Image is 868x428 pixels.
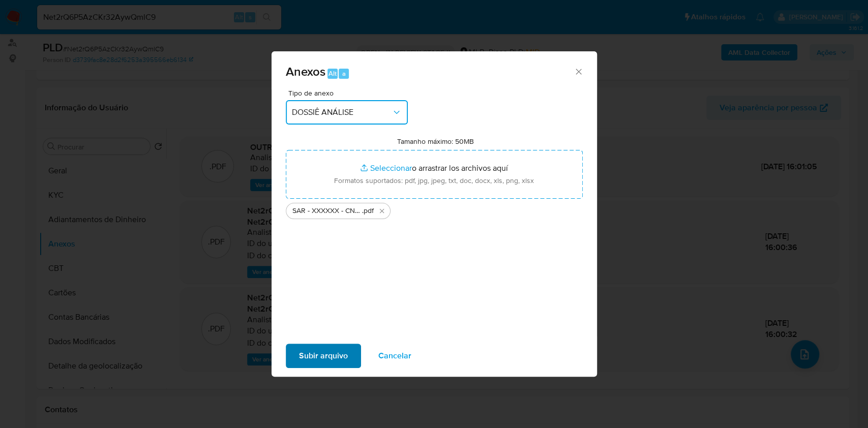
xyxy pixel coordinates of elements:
button: Cerrar [574,67,583,76]
span: DOSSIÊ ANÁLISE [292,107,392,117]
span: SAR - XXXXXX - CNPJ 50104413000194 - TUNDA COMERCIO VAREJISTA DE BEBIDAS LTDA [292,206,362,216]
span: Alt [328,69,337,78]
span: Anexos [286,63,325,80]
button: Subir arquivo [286,344,361,368]
ul: Archivos seleccionados [286,199,583,219]
button: DOSSIÊ ANÁLISE [286,100,408,125]
span: Cancelar [378,345,411,367]
span: a [342,69,346,78]
span: Subir arquivo [299,345,348,367]
button: Cancelar [365,344,425,368]
label: Tamanho máximo: 50MB [397,137,474,146]
span: .pdf [362,206,374,216]
span: Tipo de anexo [288,89,410,97]
button: Eliminar SAR - XXXXXX - CNPJ 50104413000194 - TUNDA COMERCIO VAREJISTA DE BEBIDAS LTDA.pdf [376,205,388,217]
